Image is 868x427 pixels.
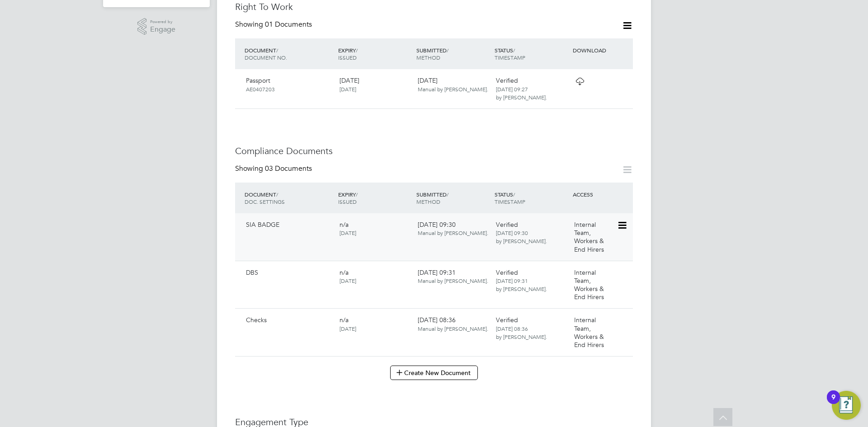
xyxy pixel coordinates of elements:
[496,221,518,229] span: Verified
[492,186,571,210] div: STATUS
[574,221,604,253] span: Internal Team, Workers & End Hirers
[336,186,414,210] div: EXPIRY
[571,186,633,202] div: ACCESS
[246,316,267,324] span: Checks
[492,42,571,66] div: STATUS
[340,325,356,332] span: [DATE]
[235,1,633,13] h3: Right To Work
[574,316,604,349] span: Internal Team, Workers & End Hirers
[832,391,861,420] button: Open Resource Center, 9 new notifications
[495,198,525,205] span: TIMESTAMP
[447,47,448,54] span: /
[418,268,488,285] span: [DATE] 09:31
[336,73,414,96] div: [DATE]
[340,85,356,93] span: [DATE]
[418,221,488,237] span: [DATE] 09:30
[276,191,278,198] span: /
[513,191,515,198] span: /
[340,268,349,277] span: n/a
[340,221,349,229] span: n/a
[418,277,488,284] span: Manual by [PERSON_NAME].
[340,277,356,284] span: [DATE]
[414,186,492,210] div: SUBMITTED
[242,42,336,66] div: DOCUMENT
[496,76,518,84] span: Verified
[418,85,488,93] span: Manual by [PERSON_NAME].
[338,54,357,61] span: ISSUED
[276,47,278,54] span: /
[265,20,312,29] span: 01 Documents
[242,186,336,210] div: DOCUMENT
[336,42,414,66] div: EXPIRY
[356,47,358,54] span: /
[235,145,633,157] h3: Compliance Documents
[418,325,488,332] span: Manual by [PERSON_NAME].
[414,73,492,96] div: [DATE]
[574,268,604,301] span: Internal Team, Workers & End Hirers
[495,54,525,61] span: TIMESTAMP
[513,47,515,54] span: /
[416,198,440,205] span: METHOD
[496,268,518,277] span: Verified
[265,164,312,173] span: 03 Documents
[571,42,633,58] div: DOWNLOAD
[246,85,275,93] span: AE0407203
[338,198,357,205] span: ISSUED
[496,94,547,101] span: by [PERSON_NAME].
[242,73,336,96] div: Passport
[235,20,314,29] div: Showing
[340,316,349,324] span: n/a
[245,54,287,61] span: DOCUMENT NO.
[414,42,492,66] div: SUBMITTED
[340,229,356,236] span: [DATE]
[496,85,528,93] span: [DATE] 09:27
[356,191,358,198] span: /
[246,221,279,229] span: SIA BADGE
[245,198,285,205] span: DOC. SETTINGS
[137,18,176,35] a: Powered byEngage
[496,277,547,292] span: [DATE] 09:31 by [PERSON_NAME].
[496,229,547,244] span: [DATE] 09:30 by [PERSON_NAME].
[496,325,547,340] span: [DATE] 08:36 by [PERSON_NAME].
[418,229,488,236] span: Manual by [PERSON_NAME].
[150,18,175,26] span: Powered by
[246,268,258,277] span: DBS
[496,316,518,324] span: Verified
[418,316,488,332] span: [DATE] 08:36
[416,54,440,61] span: METHOD
[831,397,835,409] div: 9
[447,191,448,198] span: /
[390,366,478,380] button: Create New Document
[235,164,314,174] div: Showing
[150,26,175,33] span: Engage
